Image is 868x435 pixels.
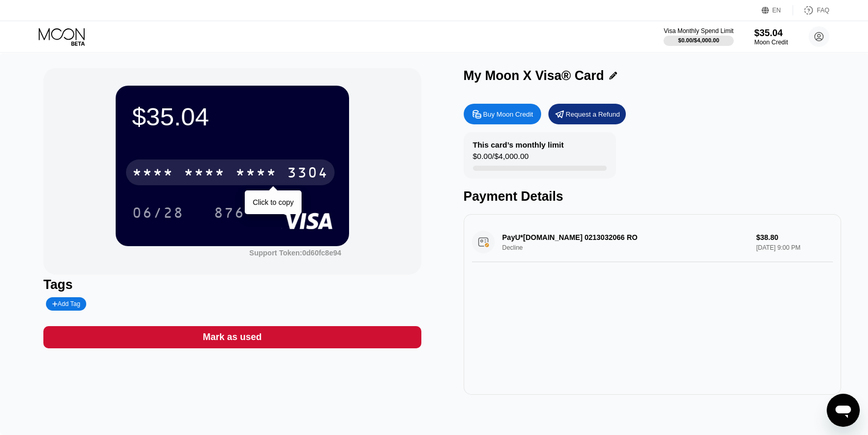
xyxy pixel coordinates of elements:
[287,166,328,182] div: 3304
[132,102,333,131] div: $35.04
[827,394,860,427] iframe: Schaltfläche zum Öffnen des Messaging-Fensters
[566,110,620,119] div: Request a Refund
[473,152,529,166] div: $0.00 / $4,000.00
[483,110,533,119] div: Buy Moon Credit
[762,5,793,15] div: EN
[464,68,604,83] div: My Moon X Visa® Card
[214,206,245,222] div: 876
[124,200,192,225] div: 06/28
[249,249,341,257] div: Support Token:0d60fc8e94
[464,104,541,124] div: Buy Moon Credit
[206,200,252,225] div: 876
[464,189,841,204] div: Payment Details
[664,27,733,46] div: Visa Monthly Spend Limit$0.00/$4,000.00
[817,7,829,14] div: FAQ
[664,27,733,35] div: Visa Monthly Spend Limit
[754,28,788,39] div: $35.04
[249,249,341,257] div: Support Token: 0d60fc8e94
[772,7,781,14] div: EN
[473,140,564,149] div: This card’s monthly limit
[252,198,293,206] div: Click to copy
[43,277,421,292] div: Tags
[754,28,788,46] div: $35.04Moon Credit
[46,297,86,311] div: Add Tag
[132,206,184,222] div: 06/28
[678,37,719,43] div: $0.00 / $4,000.00
[548,104,626,124] div: Request a Refund
[793,5,829,15] div: FAQ
[43,326,421,348] div: Mark as used
[754,39,788,46] div: Moon Credit
[52,300,80,308] div: Add Tag
[203,331,262,343] div: Mark as used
